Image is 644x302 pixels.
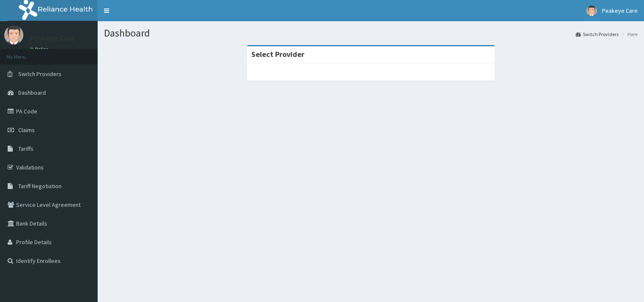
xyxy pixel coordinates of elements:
[30,46,50,52] a: Online
[586,6,597,16] img: User Image
[18,182,62,190] span: Tariff Negotiation
[30,34,75,42] p: Peakeye Care
[104,28,638,39] h1: Dashboard
[251,49,304,59] strong: Select Provider
[619,31,638,38] li: Here
[602,7,638,14] span: Peakeye Care
[576,31,619,38] a: Switch Providers
[18,70,62,78] span: Switch Providers
[4,25,23,45] img: User Image
[18,89,46,96] span: Dashboard
[18,145,34,152] span: Tariffs
[18,126,35,134] span: Claims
